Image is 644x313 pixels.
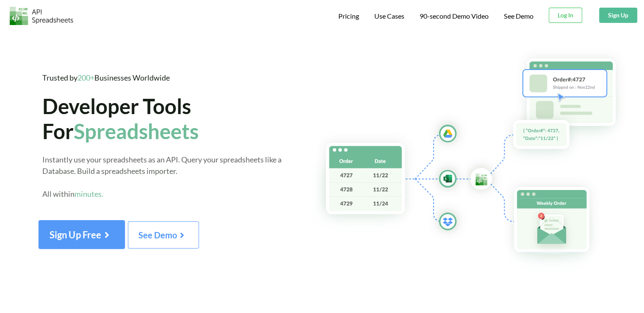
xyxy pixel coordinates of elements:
img: Logo.png [10,7,73,25]
span: Spreadsheets [74,118,199,143]
img: Hero Spreadsheet Flow [309,47,644,273]
span: 90-second Demo Video [420,13,489,20]
a: See Demo [128,233,199,240]
span: Sign Up Free [50,229,114,240]
span: See Demo [138,230,188,240]
span: Pricing [338,12,359,20]
span: Developer Tools For [42,93,199,143]
button: Sign Up Free [39,220,125,249]
a: See Demo [504,12,533,21]
span: Instantly use your spreadsheets as an API. Query your spreadsheets like a Database. Build a sprea... [42,155,282,198]
span: minutes. [75,189,103,198]
button: Log In [549,8,582,23]
button: See Demo [128,221,199,249]
span: 200+ [77,73,94,82]
span: Use Cases [374,12,404,20]
button: Sign Up [599,8,637,23]
span: Trusted by Businesses Worldwide [42,73,170,82]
